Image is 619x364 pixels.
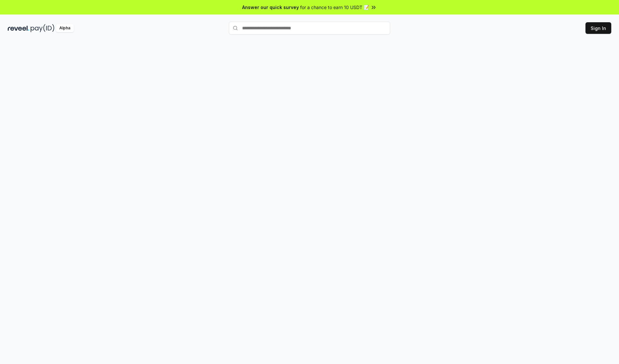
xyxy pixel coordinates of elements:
span: Answer our quick survey [242,4,299,11]
span: for a chance to earn 10 USDT 📝 [300,4,369,11]
button: Sign In [585,22,611,34]
img: reveel_dark [8,24,29,32]
div: Alpha [56,24,74,32]
img: pay_id [31,24,54,32]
